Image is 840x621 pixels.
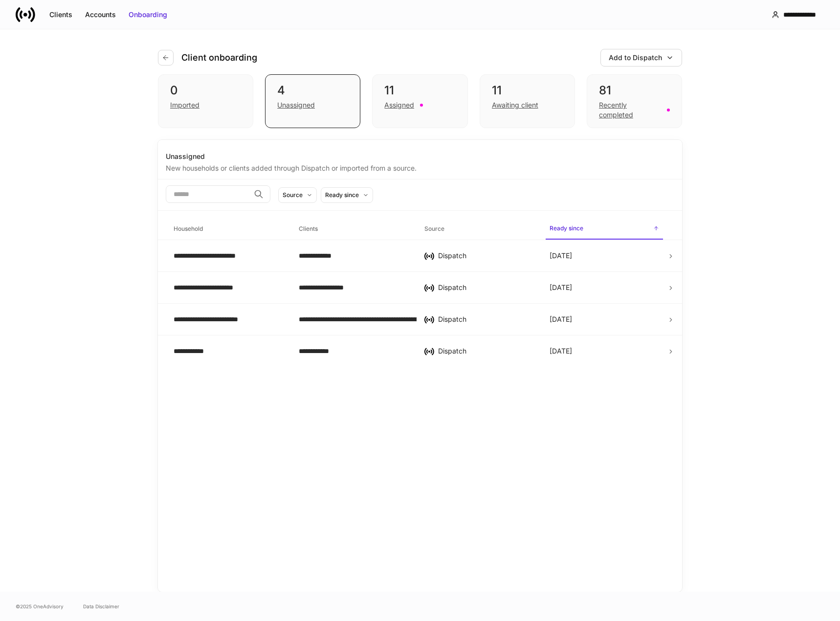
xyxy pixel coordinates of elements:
[609,53,662,63] div: Add to Dispatch
[492,100,538,110] div: Awaiting client
[166,161,674,173] div: New households or clients added through Dispatch or imported from a source.
[295,219,412,239] span: Clients
[83,602,119,610] a: Data Disclaimer
[599,100,661,120] div: Recently completed
[438,251,534,261] div: Dispatch
[129,10,167,20] div: Onboarding
[265,74,360,128] div: 4Unassigned
[438,314,534,324] div: Dispatch
[384,83,455,98] div: 11
[550,283,572,292] p: [DATE]
[480,74,575,128] div: 11Awaiting client
[16,602,64,610] span: © 2025 OneAdvisory
[550,223,583,233] h6: Ready since
[321,187,373,203] button: Ready since
[278,187,317,203] button: Source
[492,83,563,98] div: 11
[277,100,315,110] div: Unassigned
[372,74,467,128] div: 11Assigned
[170,219,287,239] span: Household
[79,7,122,22] button: Accounts
[438,346,534,356] div: Dispatch
[170,100,199,110] div: Imported
[424,224,444,233] h6: Source
[325,190,359,200] div: Ready since
[420,219,538,239] span: Source
[599,83,670,98] div: 81
[181,52,257,64] h4: Client onboarding
[49,10,72,20] div: Clients
[384,100,414,110] div: Assigned
[122,7,174,22] button: Onboarding
[85,10,116,20] div: Accounts
[277,83,348,98] div: 4
[550,314,572,324] p: [DATE]
[438,283,534,292] div: Dispatch
[158,74,253,128] div: 0Imported
[299,224,318,233] h6: Clients
[550,251,572,261] p: [DATE]
[600,49,682,67] button: Add to Dispatch
[546,219,663,240] span: Ready since
[283,190,303,200] div: Source
[587,74,682,128] div: 81Recently completed
[170,83,241,98] div: 0
[174,224,203,233] h6: Household
[550,346,572,356] p: [DATE]
[166,152,674,161] div: Unassigned
[43,7,79,22] button: Clients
